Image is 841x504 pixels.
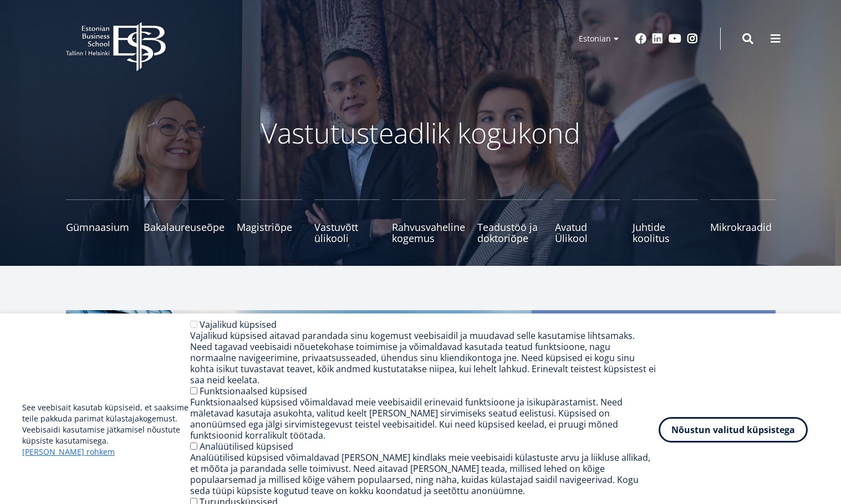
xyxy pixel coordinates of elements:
label: Vajalikud küpsised [200,318,277,331]
a: Gümnaasium [66,199,131,244]
a: Teadustöö ja doktoriõpe [477,199,543,244]
p: Vastutusteadlik kogukond [127,116,715,150]
a: Rahvusvaheline kogemus [392,199,465,244]
span: Mikrokraadid [710,222,776,233]
span: Magistriõpe [237,222,302,233]
a: Linkedin [652,33,663,44]
a: Instagram [687,33,698,44]
a: Bakalaureuseõpe [144,199,225,244]
span: Avatud Ülikool [555,222,620,244]
div: Funktsionaalsed küpsised võimaldavad meie veebisaidil erinevaid funktsioone ja isikupärastamist. ... [190,397,659,441]
a: Vastuvõtt ülikooli [314,199,380,244]
span: Gümnaasium [66,222,131,233]
p: See veebisait kasutab küpsiseid, et saaksime teile pakkuda parimat külastajakogemust. Veebisaidi ... [22,402,190,457]
a: Facebook [635,33,646,44]
a: Mikrokraadid [710,199,776,244]
label: Funktsionaalsed küpsised [200,385,307,397]
a: Youtube [669,33,681,44]
button: Nõustun valitud küpsistega [659,417,808,443]
a: [PERSON_NAME] rohkem [22,446,115,457]
a: Avatud Ülikool [555,199,620,244]
span: Rahvusvaheline kogemus [392,222,465,244]
div: Analüütilised küpsised võimaldavad [PERSON_NAME] kindlaks meie veebisaidi külastuste arvu ja liik... [190,452,659,496]
label: Analüütilised küpsised [200,440,293,452]
a: Juhtide koolitus [633,199,698,244]
a: Magistriõpe [237,199,302,244]
span: Juhtide koolitus [633,222,698,244]
span: Vastuvõtt ülikooli [314,222,380,244]
div: Vajalikud küpsised aitavad parandada sinu kogemust veebisaidil ja muudavad selle kasutamise lihts... [190,330,659,385]
span: Bakalaureuseõpe [144,222,225,233]
span: Teadustöö ja doktoriõpe [477,222,543,244]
